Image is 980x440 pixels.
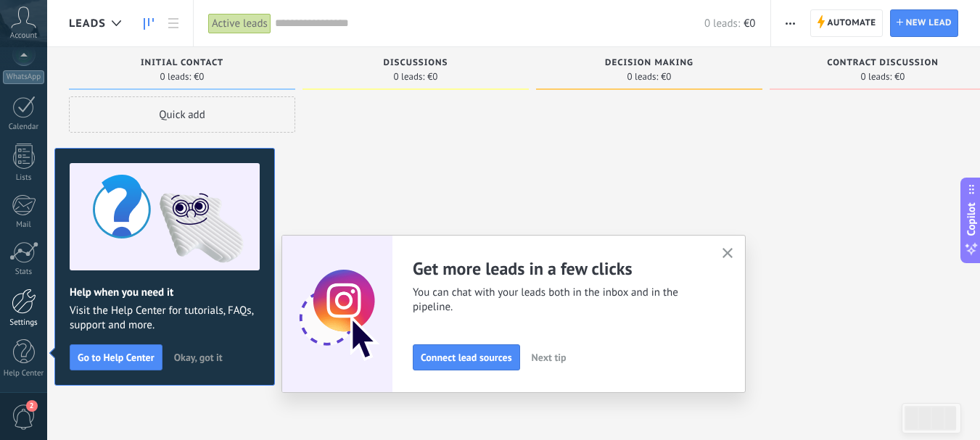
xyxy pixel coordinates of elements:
span: Leads [69,17,106,30]
span: 0 leads: [704,17,740,30]
div: Stats [3,267,45,277]
span: Initial contact [141,58,223,68]
span: Decision making [605,58,693,68]
span: Visit the Help Center for tutorials, FAQs, support and more. [70,304,260,333]
a: List [161,9,186,38]
div: Mail [3,220,45,230]
span: Automate [828,10,876,36]
button: Next tip [525,346,573,368]
div: Discussions [310,58,522,70]
div: Initial contact [76,58,288,70]
div: Quick add [69,96,295,133]
span: 0 leads: [861,72,892,81]
span: 0 leads: [394,72,425,81]
span: €0 [744,17,755,30]
div: WhatsApp [3,70,44,84]
span: €0 [194,72,204,81]
div: Help Center [3,369,45,378]
h2: Get more leads in a few clicks [413,257,704,280]
div: Active leads [208,13,271,34]
a: Automate [810,9,883,37]
span: Account [10,31,37,41]
span: €0 [661,72,671,81]
span: Next tip [532,352,567,362]
span: Go to Help Center [78,352,155,362]
span: Connect lead sources [421,352,512,362]
button: Connect lead sources [413,344,520,370]
div: Decision making [543,58,755,70]
span: €0 [427,72,437,81]
button: More [780,9,801,37]
a: New lead [890,9,958,37]
div: Calendar [3,123,45,132]
div: Lists [3,173,45,183]
span: Discussions [383,58,448,68]
a: Leads [136,9,161,38]
button: Okay, got it [168,346,229,368]
span: You can chat with your leads both in the inbox and in the pipeline. [413,286,704,315]
span: Contract discussion [827,58,938,68]
button: Go to Help Center [70,344,162,370]
span: Copilot [964,202,979,236]
h2: Help when you need it [70,286,260,299]
span: New lead [906,10,952,36]
span: 2 [26,400,38,412]
span: €0 [894,72,905,81]
span: 0 leads: [160,72,192,81]
div: Settings [3,318,45,328]
span: 0 leads: [627,72,659,81]
span: Okay, got it [174,352,223,362]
